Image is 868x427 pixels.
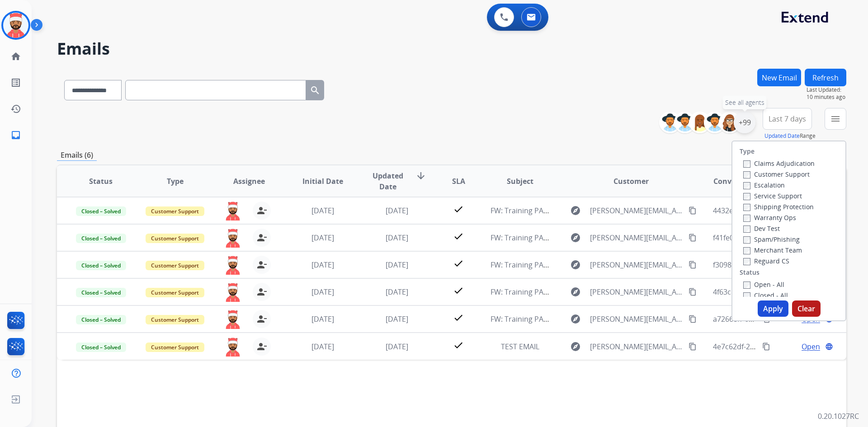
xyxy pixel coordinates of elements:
h2: Emails [57,40,846,58]
mat-icon: content_copy [689,315,697,323]
label: Status [740,268,759,277]
button: Refresh [805,69,846,86]
mat-icon: history [10,103,21,114]
span: [PERSON_NAME][EMAIL_ADDRESS][DOMAIN_NAME] [590,259,683,270]
span: [DATE] [311,260,334,270]
input: Claims Adjudication [743,160,750,168]
span: Customer Support [146,206,204,216]
button: Last 7 days [763,108,812,130]
p: 0.20.1027RC [818,411,859,422]
input: Service Support [743,193,750,200]
span: 10 minutes ago [807,94,846,101]
span: Type [167,176,184,187]
mat-icon: person_remove [256,341,267,352]
p: Emails (6) [57,150,97,161]
label: Closed - All [743,291,788,300]
mat-icon: search [310,85,321,96]
span: Range [764,132,816,140]
mat-icon: person_remove [256,232,267,243]
img: agent-avatar [224,310,242,329]
span: [DATE] [386,342,408,352]
img: agent-avatar [224,202,242,221]
img: agent-avatar [224,256,242,275]
span: Last 7 days [769,117,806,121]
label: Service Support [743,192,802,200]
label: Customer Support [743,170,810,178]
input: Open - All [743,282,750,289]
span: [DATE] [311,314,334,324]
span: FW: Training PA2: Do Not Assign ([PERSON_NAME]) [491,206,662,216]
input: Dev Test [743,225,750,233]
label: Shipping Protection [743,202,814,211]
span: Customer Support [146,343,204,352]
mat-icon: explore [570,314,581,324]
span: Closed – Solved [76,343,126,352]
mat-icon: content_copy [689,206,697,215]
mat-icon: language [825,343,833,351]
span: [DATE] [311,206,334,216]
mat-icon: person_remove [256,314,267,324]
label: Escalation [743,181,785,189]
span: [DATE] [386,233,408,243]
button: New Email [757,69,801,86]
img: agent-avatar [224,283,242,302]
span: Last Updated: [807,86,846,94]
span: Status [89,176,113,187]
span: f3098b86-8d49-4532-bec8-ea36ede16465 [713,260,852,270]
input: Closed - All [743,292,750,300]
span: [DATE] [386,314,408,324]
span: Customer Support [146,261,204,270]
div: +99 [734,112,755,133]
mat-icon: person_remove [256,259,267,270]
span: Closed – Solved [76,288,126,297]
span: [DATE] [386,260,408,270]
mat-icon: arrow_downward [415,170,426,181]
mat-icon: home [10,51,21,62]
mat-icon: explore [570,232,581,243]
mat-icon: check [453,285,464,296]
mat-icon: person_remove [256,286,267,297]
span: Customer Support [146,288,204,297]
mat-icon: check [453,340,464,351]
span: Closed – Solved [76,261,126,270]
input: Merchant Team [743,247,750,254]
input: Warranty Ops [743,215,750,222]
span: [DATE] [311,287,334,297]
img: avatar [3,13,28,38]
mat-icon: check [453,204,464,215]
label: Merchant Team [743,246,802,254]
span: 4e7c62df-2384-42f8-a4e6-e9e12c7c6c41 [713,342,847,352]
span: Closed – Solved [76,206,126,216]
span: Initial Date [302,176,343,187]
span: Conversation ID [713,176,771,187]
mat-icon: explore [570,205,581,216]
span: [DATE] [311,233,334,243]
mat-icon: person_remove [256,205,267,216]
input: Customer Support [743,171,750,178]
span: FW: Training PA5: Do Not Assign ([PERSON_NAME]) [491,287,662,297]
span: Open [802,341,820,352]
span: See all agents [725,98,764,107]
label: Warranty Ops [743,213,796,222]
mat-icon: check [453,258,464,269]
mat-icon: menu [830,113,841,124]
span: FW: Training PA4: Do Not Assign (([PERSON_NAME]) [491,260,664,270]
label: Dev Test [743,224,780,233]
span: Customer Support [146,234,204,243]
button: Clear [792,300,821,317]
label: Claims Adjudication [743,159,815,168]
mat-icon: list_alt [10,77,21,88]
span: [PERSON_NAME][EMAIL_ADDRESS][PERSON_NAME][DOMAIN_NAME] [590,341,683,352]
span: Updated Date [368,170,409,192]
mat-icon: inbox [10,130,21,141]
button: Apply [758,300,788,317]
span: [PERSON_NAME][EMAIL_ADDRESS][DOMAIN_NAME] [590,232,683,243]
input: Escalation [743,182,750,189]
mat-icon: content_copy [689,288,697,296]
span: [PERSON_NAME][EMAIL_ADDRESS][DOMAIN_NAME] [590,205,683,216]
span: 4f63c880-c8a2-4457-804a-4f58f8e26b9e [713,287,846,297]
span: [PERSON_NAME][EMAIL_ADDRESS][DOMAIN_NAME] [590,286,683,297]
span: TEST EMAIL [501,342,539,352]
span: FW: Training PA1: Do Not Assign ([PERSON_NAME]) [491,314,662,324]
button: Updated Date [764,132,800,140]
